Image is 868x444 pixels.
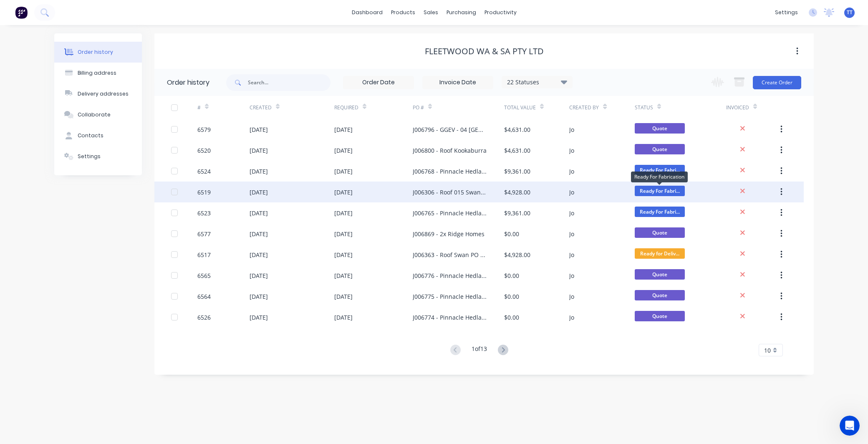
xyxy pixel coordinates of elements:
[197,230,211,238] div: 6577
[78,132,103,139] div: Contacts
[413,209,487,217] div: J006765 - Pinnacle Hedland - PO257611
[631,172,688,182] div: Ready For Fabrication
[54,125,142,146] button: Contacts
[387,6,419,19] div: products
[635,207,685,217] span: Ready For Fabri...
[635,290,685,300] span: Quote
[250,146,268,155] div: [DATE]
[334,271,353,280] div: [DATE]
[635,311,685,321] span: Quote
[847,9,853,16] span: TT
[635,104,653,111] div: Status
[413,104,424,111] div: PO #
[413,167,487,176] div: J006768 - Pinnacle Hedland House2 - PO257768
[250,250,268,259] div: [DATE]
[54,146,142,167] button: Settings
[569,209,574,217] div: Jo
[334,292,353,301] div: [DATE]
[569,146,574,155] div: Jo
[726,96,778,119] div: Invoiced
[250,292,268,301] div: [DATE]
[635,123,685,134] span: Quote
[167,78,209,88] div: Order history
[504,167,530,176] div: $9,361.00
[334,230,353,238] div: [DATE]
[413,146,487,155] div: J006800 - Roof Kookaburra
[197,250,211,259] div: 6517
[250,188,268,197] div: [DATE]
[635,248,685,259] span: Ready for Deliv...
[569,125,574,134] div: Jo
[343,76,414,89] input: Order Date
[250,125,268,134] div: [DATE]
[54,83,142,104] button: Delivery addresses
[54,42,142,63] button: Order history
[334,167,353,176] div: [DATE]
[504,271,519,280] div: $0.00
[635,96,726,119] div: Status
[569,313,574,322] div: Jo
[635,165,685,175] span: Ready For Fabri...
[764,346,771,355] span: 10
[334,96,413,119] div: Required
[413,125,487,134] div: J006796 - GGEV - 04 [GEOGRAPHIC_DATA]
[78,111,111,119] div: Collaborate
[78,48,113,56] div: Order history
[413,230,484,238] div: J006869 - 2x Ridge Homes
[250,230,268,238] div: [DATE]
[78,153,101,160] div: Settings
[840,416,860,436] iframe: Intercom live chat
[250,96,334,119] div: Created
[753,76,801,89] button: Create Order
[569,250,574,259] div: Jo
[504,313,519,322] div: $0.00
[250,313,268,322] div: [DATE]
[504,96,569,119] div: Total Value
[250,104,272,111] div: Created
[504,188,530,197] div: $4,928.00
[197,271,211,280] div: 6565
[54,104,142,125] button: Collaborate
[569,96,634,119] div: Created By
[504,146,530,155] div: $4,631.00
[569,104,599,111] div: Created By
[635,144,685,154] span: Quote
[413,188,487,197] div: J006306 - Roof 015 Swan - PO257663
[569,167,574,176] div: Jo
[334,104,358,111] div: Required
[480,6,521,19] div: productivity
[197,313,211,322] div: 6526
[425,46,544,56] div: Fleetwood WA & SA Pty Ltd
[504,292,519,301] div: $0.00
[726,104,749,111] div: Invoiced
[635,227,685,238] span: Quote
[504,250,530,259] div: $4,928.00
[197,125,211,134] div: 6579
[472,344,487,356] div: 1 of 13
[635,269,685,280] span: Quote
[54,63,142,83] button: Billing address
[334,125,353,134] div: [DATE]
[197,146,211,155] div: 6520
[423,76,493,89] input: Invoice Date
[569,230,574,238] div: Jo
[635,186,685,196] span: Ready For Fabri...
[197,167,211,176] div: 6524
[504,209,530,217] div: $9,361.00
[15,6,28,19] img: Factory
[197,96,250,119] div: #
[419,6,442,19] div: sales
[413,250,487,259] div: J006363 - Roof Swan PO 257664
[413,271,487,280] div: J006776 - Pinnacle Hedland House10
[504,125,530,134] div: $4,631.00
[771,6,802,19] div: settings
[569,292,574,301] div: Jo
[248,74,331,91] input: Search...
[197,104,201,111] div: #
[197,188,211,197] div: 6519
[250,271,268,280] div: [DATE]
[413,292,487,301] div: J006775 - Pinnacle Hedland House9
[569,271,574,280] div: Jo
[413,313,487,322] div: J006774 - Pinnacle Hedland House8
[78,69,116,77] div: Billing address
